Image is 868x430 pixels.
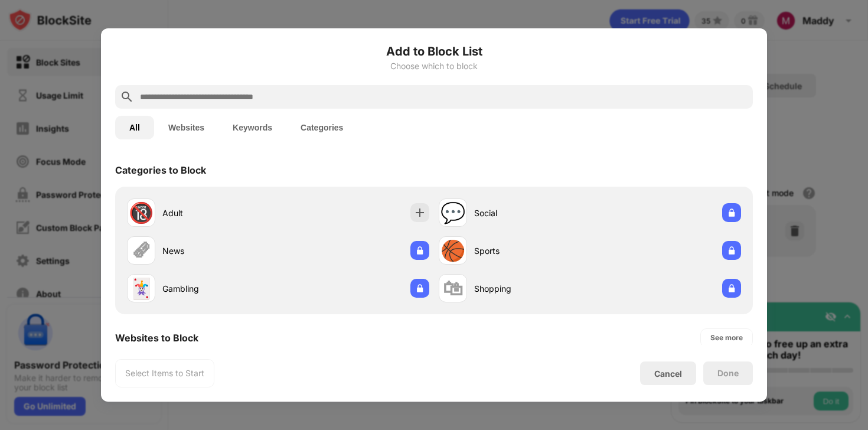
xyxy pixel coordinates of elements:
div: Select Items to Start [125,367,204,379]
div: 🛍 [443,276,463,301]
div: Categories to Block [115,164,206,176]
div: Done [717,369,739,378]
div: Shopping [474,282,590,295]
div: 💬 [440,201,465,225]
div: News [162,245,278,257]
div: 🔞 [129,201,154,225]
div: Choose which to block [115,61,753,71]
img: search.svg [120,90,134,104]
div: Adult [162,207,278,219]
div: 🏀 [440,239,465,263]
div: Social [474,207,590,219]
button: Keywords [218,116,286,139]
button: All [115,116,154,139]
div: 🗞 [131,239,151,263]
div: Gambling [162,282,278,295]
div: Websites to Block [115,332,198,344]
h6: Add to Block List [115,43,753,60]
div: 🃏 [129,276,154,301]
button: Categories [286,116,357,139]
button: Websites [154,116,218,139]
div: Sports [474,245,590,257]
div: Cancel [654,369,682,379]
div: See more [710,332,743,344]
